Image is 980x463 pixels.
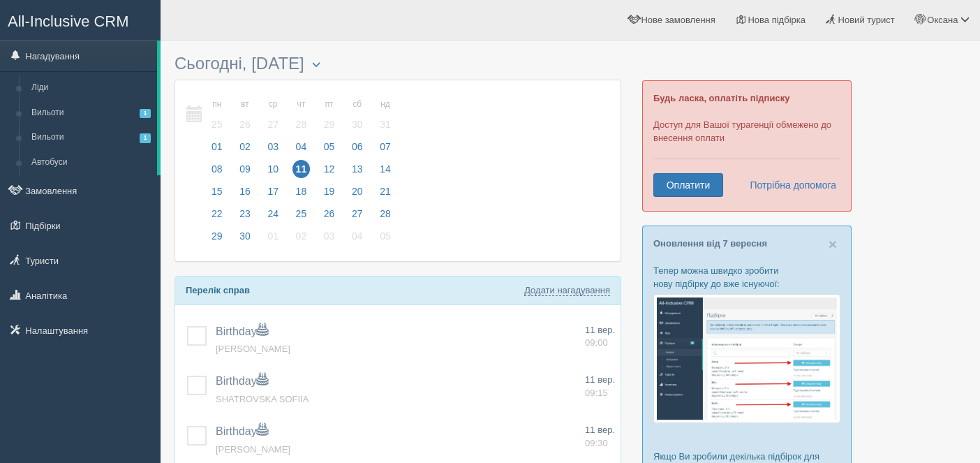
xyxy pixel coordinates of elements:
[216,344,290,354] a: [PERSON_NAME]
[376,205,394,223] span: 28
[372,228,395,251] a: 05
[292,205,311,223] span: 25
[320,98,339,110] small: пт
[288,161,315,184] a: 11
[232,91,258,139] a: вт 26
[348,182,366,200] span: 20
[585,374,615,399] a: 11 вер. 09:15
[232,161,258,184] a: 09
[288,139,315,161] a: 04
[316,91,343,139] a: пт 29
[232,228,258,251] a: 30
[344,161,371,184] a: 13
[236,205,254,223] span: 23
[292,98,311,110] small: чт
[316,139,343,161] a: 05
[216,325,268,337] a: Birthday
[236,182,254,200] span: 16
[320,182,339,200] span: 19
[236,138,254,156] span: 02
[372,184,395,206] a: 21
[748,15,805,25] span: Нова підбірка
[348,138,366,156] span: 06
[376,160,394,178] span: 14
[316,161,343,184] a: 12
[653,264,840,291] p: Тепер можна швидко зробити нову підбірку до вже існуючої:
[320,138,339,156] span: 05
[175,54,621,73] h3: Сьогодні, [DATE]
[264,205,282,223] span: 24
[25,150,157,175] a: Автобуси
[372,161,395,184] a: 14
[376,138,394,156] span: 07
[216,425,268,437] a: Birthday
[204,139,230,161] a: 01
[236,227,254,245] span: 30
[260,139,286,161] a: 03
[316,206,343,228] a: 26
[372,206,395,228] a: 28
[292,115,311,133] span: 28
[264,115,282,133] span: 27
[741,173,837,197] a: Потрібна допомога
[216,394,309,404] a: SHATROVSKA SOFIIA
[585,388,608,398] span: 09:15
[208,160,226,178] span: 08
[288,228,315,251] a: 02
[372,91,395,139] a: нд 31
[292,227,311,245] span: 02
[25,125,157,150] a: Вильоти1
[524,285,610,296] a: Додати нагадування
[140,109,151,118] span: 1
[653,93,789,103] b: Будь ласка, оплатіть підписку
[288,91,315,139] a: чт 28
[372,139,395,161] a: 07
[216,444,290,455] a: [PERSON_NAME]
[264,138,282,156] span: 03
[585,424,615,450] a: 11 вер. 09:30
[260,91,286,139] a: ср 27
[208,227,226,245] span: 29
[348,205,366,223] span: 27
[642,80,852,212] div: Доступ для Вашої турагенції обмежено до внесення оплати
[320,227,339,245] span: 03
[320,160,339,178] span: 12
[260,228,286,251] a: 01
[838,15,895,25] span: Новий турист
[376,115,394,133] span: 31
[260,206,286,228] a: 24
[927,15,958,25] span: Оксана
[344,228,371,251] a: 04
[264,98,282,110] small: ср
[829,236,837,252] span: ×
[216,375,268,387] a: Birthday
[260,184,286,206] a: 17
[260,161,286,184] a: 10
[208,138,226,156] span: 01
[264,160,282,178] span: 10
[316,184,343,206] a: 19
[264,227,282,245] span: 01
[316,228,343,251] a: 03
[204,206,230,228] a: 22
[1,1,160,39] a: All-Inclusive CRM
[236,115,254,133] span: 26
[288,206,315,228] a: 25
[232,206,258,228] a: 23
[186,285,250,295] b: Перелік справ
[320,115,339,133] span: 29
[585,325,615,335] span: 11 вер.
[204,184,230,206] a: 15
[292,138,311,156] span: 04
[232,139,258,161] a: 02
[208,98,226,110] small: пн
[204,228,230,251] a: 29
[585,438,608,448] span: 09:30
[653,173,723,197] a: Оплатити
[320,205,339,223] span: 26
